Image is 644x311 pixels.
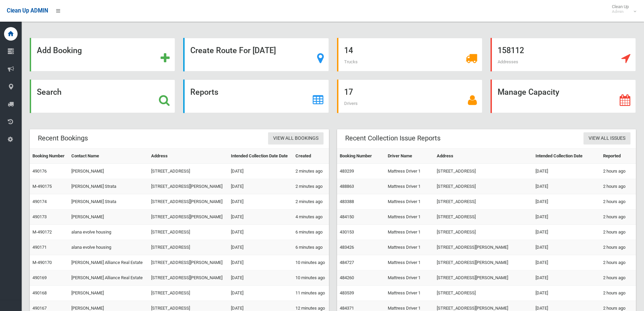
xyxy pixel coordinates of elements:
td: [STREET_ADDRESS] [434,225,533,240]
a: M-490175 [32,184,52,189]
th: Contact Name [69,149,148,164]
span: Clean Up ADMIN [7,7,48,14]
td: [PERSON_NAME] [69,164,148,179]
td: [DATE] [228,286,293,301]
td: [DATE] [533,209,600,225]
td: 10 minutes ago [293,270,329,286]
small: Admin [612,9,629,14]
td: [PERSON_NAME] Alliance Real Estate [69,270,148,286]
td: [DATE] [533,240,600,255]
td: [STREET_ADDRESS] [148,225,228,240]
strong: Search [37,87,62,97]
td: alana evolve housing [69,240,148,255]
td: Mattress Driver 1 [385,270,434,286]
td: Mattress Driver 1 [385,255,434,270]
td: 4 minutes ago [293,209,329,225]
a: 484260 [340,275,354,280]
td: [DATE] [228,240,293,255]
a: 483426 [340,245,354,250]
td: [STREET_ADDRESS][PERSON_NAME] [148,209,228,225]
td: [PERSON_NAME] [69,209,148,225]
td: [DATE] [228,270,293,286]
a: 483539 [340,290,354,295]
td: Mattress Driver 1 [385,209,434,225]
td: [STREET_ADDRESS] [434,194,533,209]
a: Search [30,80,175,113]
a: 14 Trucks [337,38,482,71]
td: 2 hours ago [600,225,636,240]
strong: Create Route For [DATE] [190,46,276,55]
th: Intended Collection Date Date [228,149,293,164]
a: Manage Capacity [491,80,636,113]
strong: Add Booking [37,46,82,55]
th: Created [293,149,329,164]
th: Reported [600,149,636,164]
td: [DATE] [533,225,600,240]
a: 158112 Addresses [491,38,636,71]
header: Recent Collection Issue Reports [337,132,449,145]
a: Reports [183,80,329,113]
td: [DATE] [533,179,600,194]
a: Add Booking [30,38,175,71]
a: 490173 [32,214,47,219]
td: [STREET_ADDRESS] [434,164,533,179]
a: 484727 [340,260,354,265]
td: [STREET_ADDRESS][PERSON_NAME] [148,255,228,270]
a: 490171 [32,245,47,250]
td: [STREET_ADDRESS] [148,286,228,301]
td: [PERSON_NAME] Alliance Real Estate [69,255,148,270]
td: [DATE] [228,209,293,225]
span: Trucks [344,59,358,64]
td: Mattress Driver 1 [385,179,434,194]
a: 484150 [340,214,354,219]
td: 2 minutes ago [293,194,329,209]
a: View All Issues [583,132,630,145]
td: Mattress Driver 1 [385,225,434,240]
td: [STREET_ADDRESS][PERSON_NAME] [434,270,533,286]
td: 6 minutes ago [293,240,329,255]
td: [DATE] [228,179,293,194]
strong: 17 [344,87,353,97]
td: alana evolve housing [69,225,148,240]
td: 2 hours ago [600,270,636,286]
td: 2 minutes ago [293,179,329,194]
td: [DATE] [228,255,293,270]
td: 2 hours ago [600,240,636,255]
td: 6 minutes ago [293,225,329,240]
td: 2 hours ago [600,209,636,225]
td: [STREET_ADDRESS] [434,286,533,301]
strong: 14 [344,46,353,55]
a: 483239 [340,169,354,174]
td: Mattress Driver 1 [385,194,434,209]
td: [DATE] [533,286,600,301]
a: 490168 [32,290,47,295]
td: 2 hours ago [600,194,636,209]
th: Address [148,149,228,164]
td: [PERSON_NAME] [69,286,148,301]
td: [STREET_ADDRESS][PERSON_NAME] [148,179,228,194]
a: 430153 [340,229,354,235]
td: [DATE] [533,255,600,270]
a: 17 Drivers [337,80,482,113]
strong: 158112 [498,46,524,55]
td: 11 minutes ago [293,286,329,301]
td: [DATE] [228,225,293,240]
a: 488863 [340,184,354,189]
td: 2 hours ago [600,179,636,194]
td: [DATE] [228,194,293,209]
a: View All Bookings [268,132,324,145]
a: 490167 [32,306,47,311]
strong: Reports [190,87,218,97]
th: Driver Name [385,149,434,164]
span: Drivers [344,101,358,106]
a: 490169 [32,275,47,280]
th: Intended Collection Date [533,149,600,164]
td: [STREET_ADDRESS] [148,164,228,179]
td: [DATE] [533,194,600,209]
td: [STREET_ADDRESS][PERSON_NAME] [148,194,228,209]
a: M-490172 [32,229,52,235]
td: 2 hours ago [600,286,636,301]
strong: Manage Capacity [498,87,559,97]
td: [DATE] [533,270,600,286]
a: 490174 [32,199,47,204]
